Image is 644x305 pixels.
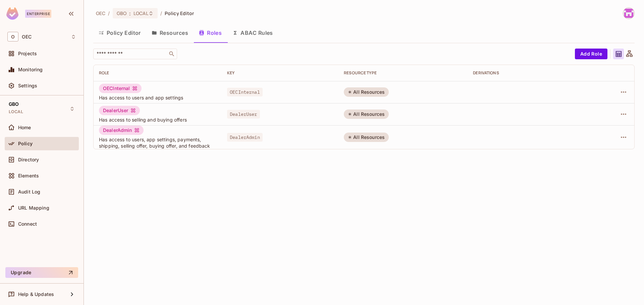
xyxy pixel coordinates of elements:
[22,34,32,40] span: Workspace: OEC
[18,67,43,72] span: Monitoring
[99,94,216,101] span: Has access to users and app settings
[129,11,131,16] span: :
[18,221,37,227] span: Connect
[194,24,227,41] button: Roles
[18,83,37,88] span: Settings
[18,141,33,146] span: Policy
[344,109,389,119] div: All Resources
[99,106,140,115] div: DealerUser
[473,70,579,76] div: Derivations
[108,10,110,16] li: /
[344,133,389,142] div: All Resources
[99,70,216,76] div: Role
[227,88,263,96] span: OECInternal
[6,7,18,20] img: SReyMgAAAABJRU5ErkJggg==
[25,10,51,18] div: Enterprise
[99,126,144,135] div: DealerAdmin
[18,292,54,297] span: Help & Updates
[18,157,39,162] span: Directory
[165,10,194,16] span: Policy Editor
[99,84,142,93] div: OECInternal
[227,70,333,76] div: Key
[9,101,19,107] span: GBO
[344,87,389,97] div: All Resources
[344,70,462,76] div: RESOURCE TYPE
[99,117,216,123] span: Has access to selling and buying offers
[227,24,278,41] button: ABAC Rules
[18,205,49,211] span: URL Mapping
[623,8,634,19] img: Santiago.DeIralaMut@oeconnection.com
[18,125,31,130] span: Home
[117,10,126,16] span: GBO
[18,189,40,195] span: Audit Log
[93,24,146,41] button: Policy Editor
[7,32,18,42] span: O
[146,24,194,41] button: Resources
[160,10,162,16] li: /
[18,173,39,178] span: Elements
[575,49,607,59] button: Add Role
[227,133,263,142] span: DealerAdmin
[133,10,148,16] span: LOCAL
[9,109,23,115] span: LOCAL
[5,267,78,278] button: Upgrade
[18,51,37,56] span: Projects
[227,110,260,119] span: DealerUser
[96,10,105,16] span: the active workspace
[99,136,216,149] span: Has access to users, app settings, payments, shipping, selling offer, buying offer, and feedback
